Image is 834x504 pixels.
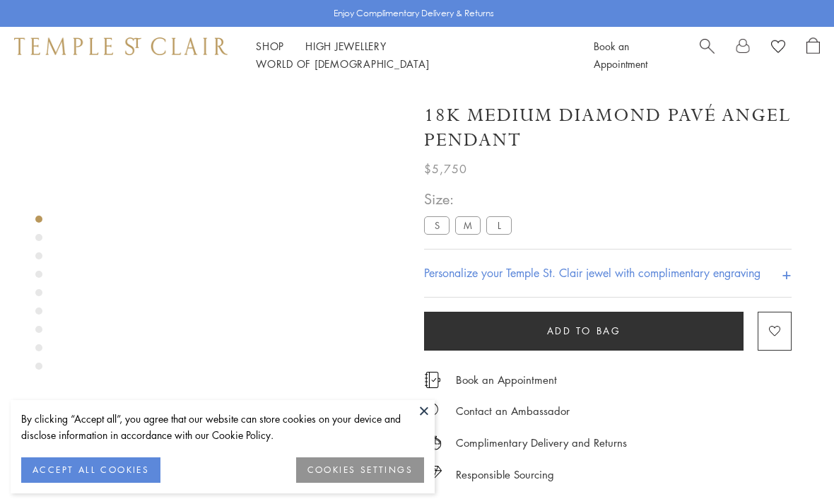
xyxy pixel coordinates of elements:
[806,37,820,73] a: Open Shopping Bag
[305,39,387,53] a: High JewelleryHigh Jewellery
[424,264,760,281] h4: Personalize your Temple St. Clair jewel with complimentary engraving
[547,323,621,339] span: Add to bag
[456,372,557,387] a: Book an Appointment
[14,37,228,54] img: Temple St. Clair
[296,457,424,483] button: COOKIES SETTINGS
[35,212,42,381] div: Product gallery navigation
[334,6,494,20] p: Enjoy Complimentary Delivery & Returns
[256,57,429,71] a: World of [DEMOGRAPHIC_DATA]World of [DEMOGRAPHIC_DATA]
[256,39,284,53] a: ShopShop
[21,457,160,483] button: ACCEPT ALL COOKIES
[456,434,627,452] p: Complimentary Delivery and Returns
[486,216,512,234] label: L
[782,260,792,286] h4: +
[21,411,424,443] div: By clicking “Accept all”, you agree that our website can store cookies on your device and disclos...
[424,216,450,234] label: S
[424,312,744,351] button: Add to bag
[456,402,570,420] div: Contact an Ambassador
[424,187,517,211] span: Size:
[763,438,820,490] iframe: Gorgias live chat messenger
[455,216,481,234] label: M
[456,466,554,484] div: Responsible Sourcing
[771,37,785,59] a: View Wishlist
[256,37,562,73] nav: Main navigation
[424,160,467,178] span: $5,750
[700,37,715,73] a: Search
[594,39,647,71] a: Book an Appointment
[424,372,441,388] img: icon_appointment.svg
[424,103,792,153] h1: 18K Medium Diamond Pavé Angel Pendant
